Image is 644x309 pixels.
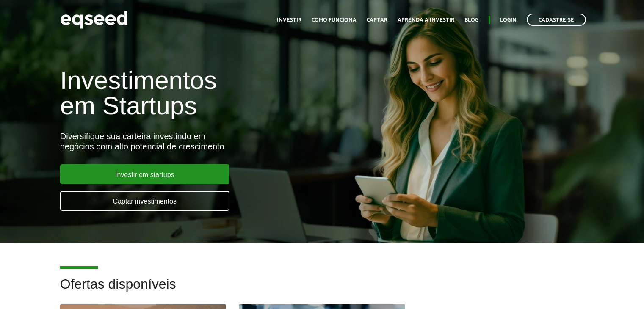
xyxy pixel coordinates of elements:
[277,17,301,23] a: Investir
[60,164,229,184] a: Investir em startups
[500,17,517,23] a: Login
[60,68,370,119] h1: Investimentos em Startups
[60,8,128,31] img: EqSeed
[60,131,370,152] div: Diversifique sua carteira investindo em negócios com alto potencial de crescimento
[60,277,584,304] h2: Ofertas disponíveis
[367,17,387,23] a: Captar
[60,191,229,211] a: Captar investimentos
[398,17,454,23] a: Aprenda a investir
[527,14,586,26] a: Cadastre-se
[312,17,357,23] a: Como funciona
[464,17,478,23] a: Blog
